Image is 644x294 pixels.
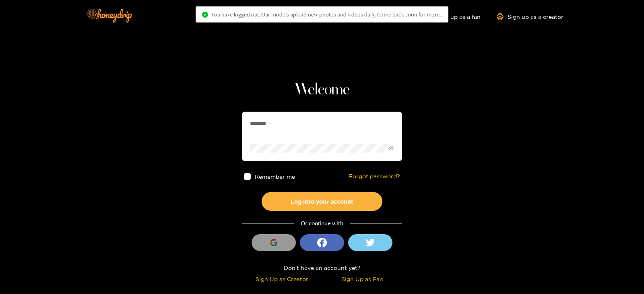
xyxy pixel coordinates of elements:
span: eye-invisible [388,146,394,151]
div: Sign Up as Fan [324,274,400,284]
div: Sign Up as Creator [244,274,320,284]
a: Forgot password? [349,173,400,180]
a: Sign up as a fan [425,13,481,20]
h1: Welcome [242,80,402,100]
div: Don't have an account yet? [242,263,402,272]
button: Log into your account [262,192,382,211]
span: check-circle [202,12,208,18]
div: Or continue with [242,219,402,228]
span: You have logged out. Our models upload new photos and videos daily. Come back soon for more.. [211,11,442,18]
span: Remember me [255,174,295,180]
a: Sign up as a creator [497,13,563,20]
